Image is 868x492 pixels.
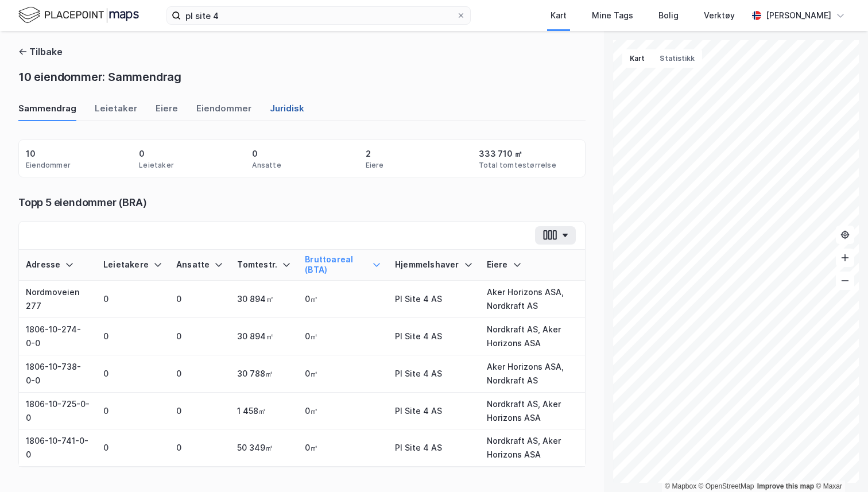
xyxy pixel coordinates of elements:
td: 0 [96,355,169,393]
td: 0 [169,429,230,467]
div: Adresse [26,259,90,270]
div: Kontrollprogram for chat [811,437,868,492]
div: Eiere [366,161,384,170]
div: Eiere [156,102,178,121]
div: Bruttoareal (BTA) [305,254,381,276]
td: 0 [169,281,230,318]
div: [PERSON_NAME] [766,9,831,22]
div: Leietaker [95,102,137,121]
td: 1806-10-741-0-0 [19,429,96,467]
div: Eiendommer [26,161,71,170]
td: Pl Site 4 AS [388,393,480,430]
td: 50 349㎡ [230,429,298,467]
div: Ansatte [252,161,281,170]
td: 0 [169,318,230,355]
div: 2 [366,147,371,161]
a: Mapbox [665,482,696,490]
div: Eiere [487,259,578,270]
td: 0 [96,318,169,355]
td: 0 [96,429,169,467]
div: Total tomtestørrelse [479,161,556,170]
div: 0 [139,147,145,161]
div: Tomtestr. [237,259,291,270]
div: 10 eiendommer: Sammendrag [18,68,181,86]
td: 1806-10-738-0-0 [19,355,96,393]
div: Kart [551,9,567,22]
div: Hjemmelshaver [395,259,473,270]
a: OpenStreetMap [699,482,754,490]
div: Leietaker [139,161,174,170]
div: Mine Tags [592,9,633,22]
td: 1806-10-725-0-0 [19,393,96,430]
div: 333 710 ㎡ [479,147,522,161]
td: Aker Horizons ASA, Nordkraft AS [480,355,585,393]
td: 0㎡ [298,318,388,355]
td: 1806-10-274-0-0 [19,318,96,355]
div: Sammendrag [18,102,76,121]
td: 0 [96,281,169,318]
a: Improve this map [757,482,814,490]
td: Nordkraft AS, Aker Horizons ASA [480,318,585,355]
div: Leietakere [103,259,162,270]
div: Ansatte [176,259,223,270]
div: Bolig [658,9,679,22]
td: 0㎡ [298,281,388,318]
td: Aker Horizons ASA, Nordkraft AS [480,281,585,318]
button: Tilbake [18,45,63,59]
iframe: Chat Widget [811,437,868,492]
td: Nordkraft AS, Aker Horizons ASA [480,429,585,467]
div: 10 [26,147,36,161]
td: 30 894㎡ [230,281,298,318]
td: 0㎡ [298,429,388,467]
td: 30 894㎡ [230,318,298,355]
div: Topp 5 eiendommer (BRA) [18,196,586,210]
td: Pl Site 4 AS [388,429,480,467]
td: 0㎡ [298,393,388,430]
button: Statistikk [652,49,702,68]
img: logo.f888ab2527a4732fd821a326f86c7f29.svg [18,5,139,25]
td: 0㎡ [298,355,388,393]
td: 30 788㎡ [230,355,298,393]
td: 0 [169,355,230,393]
input: Søk på adresse, matrikkel, gårdeiere, leietakere eller personer [181,7,456,24]
button: Kart [622,49,652,68]
div: Juridisk [270,102,304,121]
td: 0 [96,393,169,430]
td: Nordkraft AS, Aker Horizons ASA [480,393,585,430]
td: Nordmoveien 277 [19,281,96,318]
div: Eiendommer [196,102,251,121]
td: Pl Site 4 AS [388,355,480,393]
td: 0 [169,393,230,430]
div: Verktøy [704,9,735,22]
td: Pl Site 4 AS [388,281,480,318]
div: 0 [252,147,258,161]
td: 1 458㎡ [230,393,298,430]
td: Pl Site 4 AS [388,318,480,355]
